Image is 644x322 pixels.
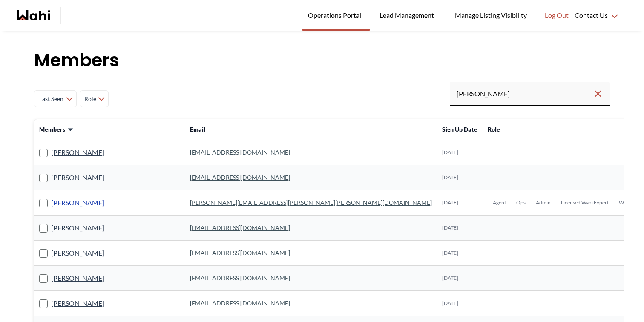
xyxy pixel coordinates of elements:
[545,10,569,21] span: Log Out
[561,199,609,206] span: Licensed Wahi Expert
[51,197,104,208] a: [PERSON_NAME]
[442,126,477,133] span: Sign Up Date
[51,147,104,158] a: [PERSON_NAME]
[190,126,205,133] span: Email
[437,291,483,316] td: [DATE]
[51,172,104,183] a: [PERSON_NAME]
[190,249,290,256] a: [EMAIL_ADDRESS][DOMAIN_NAME]
[84,91,96,106] span: Role
[379,10,437,21] span: Lead Management
[516,199,526,206] span: Ops
[437,190,483,216] td: [DATE]
[457,86,593,101] input: Search input
[51,298,104,309] a: [PERSON_NAME]
[437,241,483,266] td: [DATE]
[51,222,104,233] a: [PERSON_NAME]
[51,247,104,259] a: [PERSON_NAME]
[17,10,50,20] a: Wahi homepage
[51,273,104,284] a: [PERSON_NAME]
[437,266,483,291] td: [DATE]
[34,48,610,73] h1: Members
[437,140,483,165] td: [DATE]
[39,125,65,134] span: Members
[190,149,290,156] a: [EMAIL_ADDRESS][DOMAIN_NAME]
[39,125,74,134] button: Members
[437,165,483,190] td: [DATE]
[190,174,290,181] a: [EMAIL_ADDRESS][DOMAIN_NAME]
[38,91,64,106] span: Last Seen
[536,199,551,206] span: Admin
[437,216,483,241] td: [DATE]
[593,86,603,101] button: Clear search
[190,299,290,307] a: [EMAIL_ADDRESS][DOMAIN_NAME]
[190,224,290,231] a: [EMAIL_ADDRESS][DOMAIN_NAME]
[488,126,500,133] span: Role
[493,199,506,206] span: Agent
[190,274,290,282] a: [EMAIL_ADDRESS][DOMAIN_NAME]
[308,10,364,21] span: Operations Portal
[452,10,529,21] span: Manage Listing Visibility
[190,199,432,206] a: [PERSON_NAME][EMAIL_ADDRESS][PERSON_NAME][PERSON_NAME][DOMAIN_NAME]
